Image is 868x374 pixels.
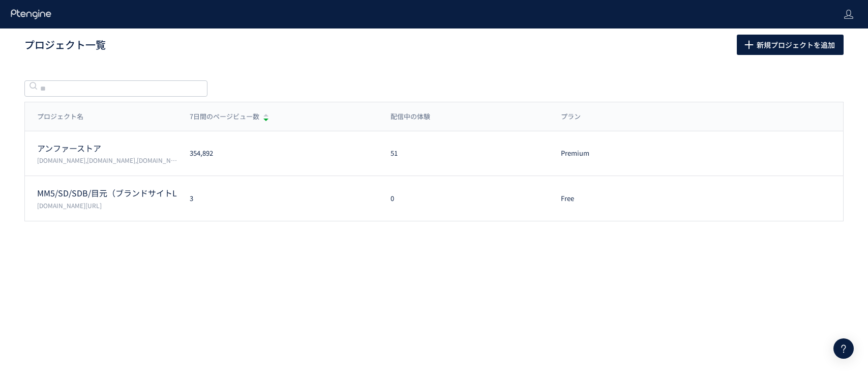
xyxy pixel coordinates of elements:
p: MM5/SD/SDB/目元（ブランドサイトLP/広告LP） [37,187,177,199]
p: scalp-d.angfa-store.jp/ [37,201,177,210]
div: 51 [378,149,549,158]
p: アンファーストア [37,142,177,154]
button: 新規プロジェクトを追加 [737,35,844,55]
div: 354,892 [177,149,378,158]
div: Premium [549,149,691,158]
span: 7日間のページビュー数 [190,112,259,122]
span: 新規プロジェクトを追加 [757,35,835,55]
h1: プロジェクト一覧 [24,38,714,52]
div: 0 [378,194,549,204]
span: プラン [561,112,581,122]
span: プロジェクト名 [37,112,83,122]
p: permuta.jp,femtur.jp,angfa-store.jp,shopping.geocities.jp [37,156,177,164]
div: 3 [177,194,378,204]
div: Free [549,194,691,204]
span: 配信中の体験 [391,112,430,122]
